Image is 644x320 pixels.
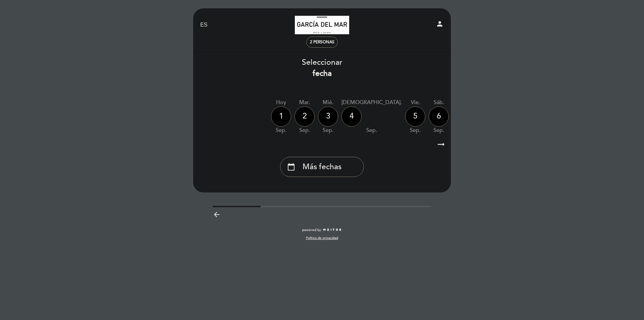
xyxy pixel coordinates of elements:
i: calendar_today [287,161,295,173]
div: sep. [294,127,315,134]
div: 1 [271,106,291,127]
div: sep. [405,127,425,134]
div: 6 [429,106,449,127]
div: mié. [318,99,338,106]
div: Hoy [271,99,291,106]
div: sep. [318,127,338,134]
a: [PERSON_NAME] del Mar [280,16,364,34]
a: powered by [302,228,342,232]
div: 3 [318,106,338,127]
a: Política de privacidad [306,236,338,240]
img: MEITRE [323,228,342,232]
div: sep. [271,127,291,134]
i: person [436,20,444,28]
div: sep. [341,127,402,134]
div: vie. [405,99,425,106]
span: 2 personas [310,40,334,45]
div: 5 [405,106,425,127]
i: arrow_backward [213,211,221,219]
div: 4 [341,106,362,127]
span: powered by [302,228,321,232]
div: sep. [429,127,449,134]
div: sáb. [429,99,449,106]
div: 2 [294,106,315,127]
i: arrow_right_alt [436,137,446,152]
b: fecha [313,69,332,78]
div: [DEMOGRAPHIC_DATA]. [341,99,402,106]
span: Más fechas [303,162,341,173]
div: Seleccionar [193,57,451,79]
div: mar. [294,99,315,106]
button: person [436,20,444,30]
